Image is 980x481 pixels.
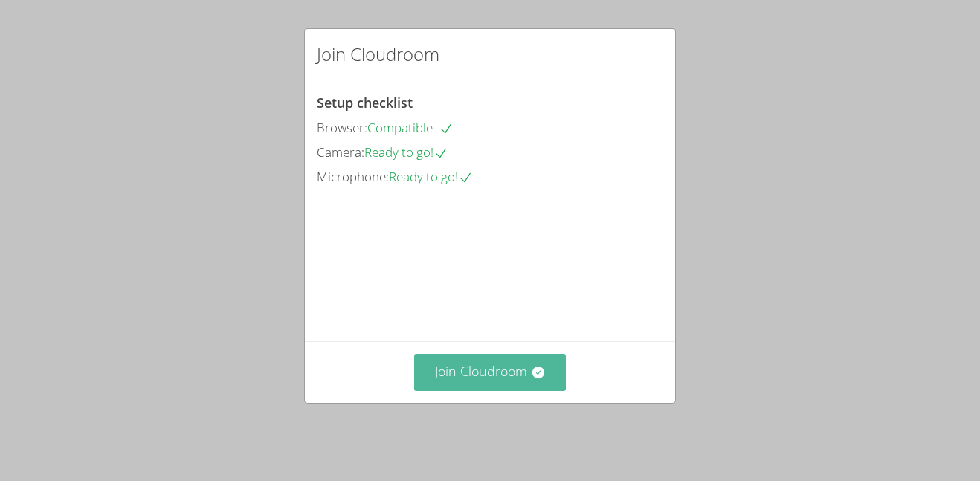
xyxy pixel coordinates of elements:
[367,119,454,136] span: Compatible
[364,143,448,161] span: Ready to go!
[389,168,473,185] span: Ready to go!
[317,119,367,136] span: Browser:
[317,41,439,68] h2: Join Cloudroom
[317,143,364,161] span: Camera:
[414,354,567,390] button: Join Cloudroom
[317,168,389,185] span: Microphone:
[317,94,413,112] span: Setup checklist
